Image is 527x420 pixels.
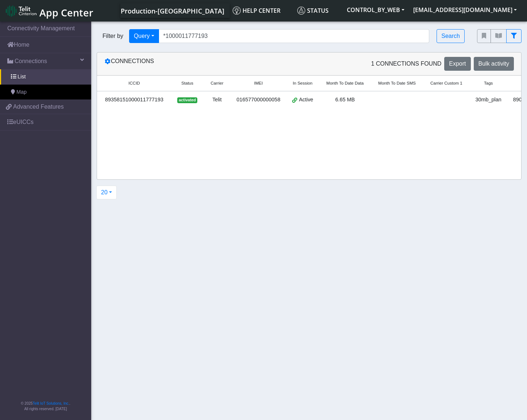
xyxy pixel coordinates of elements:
div: 016577000000058 [235,96,282,104]
img: status.svg [297,7,305,15]
div: Connections [99,57,309,71]
span: Month To Date Data [326,80,364,86]
span: ICCID [128,80,140,86]
a: Telit IoT Solutions, Inc. [33,401,69,405]
span: 1 Connections found [371,59,441,68]
button: Search [437,29,465,43]
span: Month To Date SMS [378,80,416,86]
span: Help center [233,7,280,15]
span: 6.65 MB [335,97,355,102]
span: Active [299,96,313,104]
img: knowledge.svg [233,7,241,15]
span: Status [181,80,193,86]
button: Bulk activity [474,57,514,71]
div: 89358151000011777193 [101,96,167,104]
span: Tags [484,80,493,86]
div: 30mb_plan [474,96,503,104]
button: Export [444,57,470,71]
span: In Session [293,80,313,86]
span: Connections [15,57,47,66]
span: Export [449,61,466,67]
button: CONTROL_BY_WEB [342,3,409,16]
span: Carrier Custom 1 [430,80,462,86]
div: Telit [208,96,226,104]
a: Your current platform instance [120,3,224,18]
input: Search... [159,29,430,43]
span: Advanced Features [13,102,64,111]
a: App Center [6,3,92,19]
span: activated [177,97,197,103]
button: 20 [96,186,117,199]
span: IMEI [254,80,263,86]
span: App Center [39,6,93,19]
span: Bulk activity [478,61,509,67]
img: logo-telit-cinterion-gw-new.png [6,5,36,17]
div: fitlers menu [477,29,522,43]
button: Query [129,29,159,43]
span: Status [297,7,329,15]
button: [EMAIL_ADDRESS][DOMAIN_NAME] [409,3,521,16]
span: Production-[GEOGRAPHIC_DATA] [121,7,224,15]
span: Map [16,88,27,96]
span: List [18,73,26,81]
span: Filter by [97,32,129,40]
span: Carrier [210,80,223,86]
a: Help center [230,3,294,18]
a: Status [294,3,342,18]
